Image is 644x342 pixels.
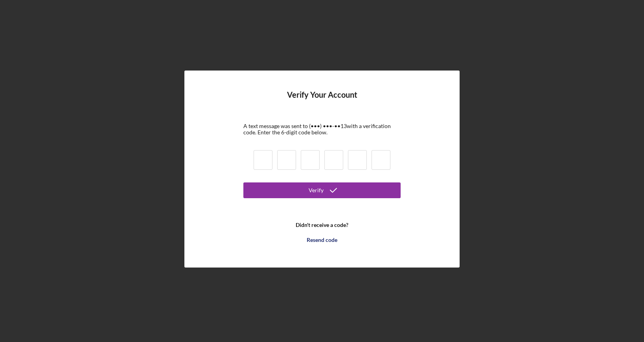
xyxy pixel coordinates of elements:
[243,182,401,198] button: Verify
[307,232,337,248] div: Resend code
[287,90,357,111] h4: Verify Your Account
[309,182,324,198] div: Verify
[243,123,401,136] div: A text message was sent to (•••) •••-•• 13 with a verification code. Enter the 6-digit code below.
[243,232,401,248] button: Resend code
[296,222,348,228] b: Didn't receive a code?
